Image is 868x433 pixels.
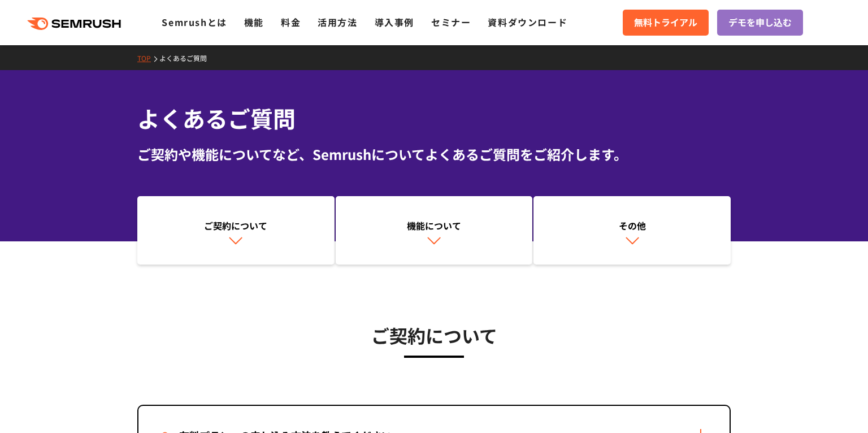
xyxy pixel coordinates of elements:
[143,219,329,232] div: ご契約について
[375,15,414,29] a: 導入事例
[281,15,301,29] a: 料金
[728,15,792,30] span: デモを申し込む
[336,196,533,265] a: 機能について
[623,10,709,36] a: 無料トライアル
[717,10,803,36] a: デモを申し込む
[159,53,215,63] a: よくあるご質問
[318,15,357,29] a: 活用方法
[137,102,731,135] h1: よくあるご質問
[341,219,527,232] div: 機能について
[539,219,725,232] div: その他
[244,15,264,29] a: 機能
[533,196,731,265] a: その他
[488,15,567,29] a: 資料ダウンロード
[634,15,697,30] span: 無料トライアル
[137,196,335,265] a: ご契約について
[431,15,471,29] a: セミナー
[137,144,731,164] div: ご契約や機能についてなど、Semrushについてよくあるご質問をご紹介します。
[162,15,227,29] a: Semrushとは
[137,321,731,349] h3: ご契約について
[137,53,159,63] a: TOP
